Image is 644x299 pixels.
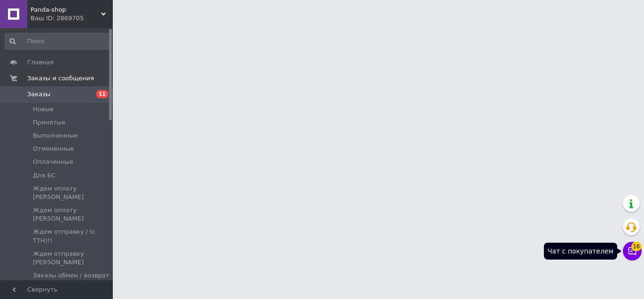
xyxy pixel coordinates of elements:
span: Panda-shop [31,6,101,14]
span: 11 [96,90,108,98]
span: Новые [33,105,54,114]
span: Ждем отправку [PERSON_NAME] [33,250,110,267]
span: Заказы [27,90,50,99]
span: Выполненные [33,131,78,140]
span: Ждем оплату [PERSON_NAME] [33,206,110,223]
input: Поиск [5,33,111,50]
span: 16 [631,242,642,251]
span: Ждем отправку / (с ТТН)!! [33,228,110,245]
span: Отмененные [33,145,74,153]
span: Принятые [33,118,65,127]
span: Заказы обмен / возврат [33,271,109,280]
span: Заказы и сообщения [27,74,94,83]
span: Главная [27,58,54,67]
div: Ваш ID: 2869705 [31,14,113,23]
button: Чат с покупателем16 [623,242,642,261]
span: Для БС [33,171,55,180]
span: Ждем оплату [PERSON_NAME] [33,184,110,201]
div: Чат с покупателем [544,243,617,260]
span: Оплаченные [33,158,73,166]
